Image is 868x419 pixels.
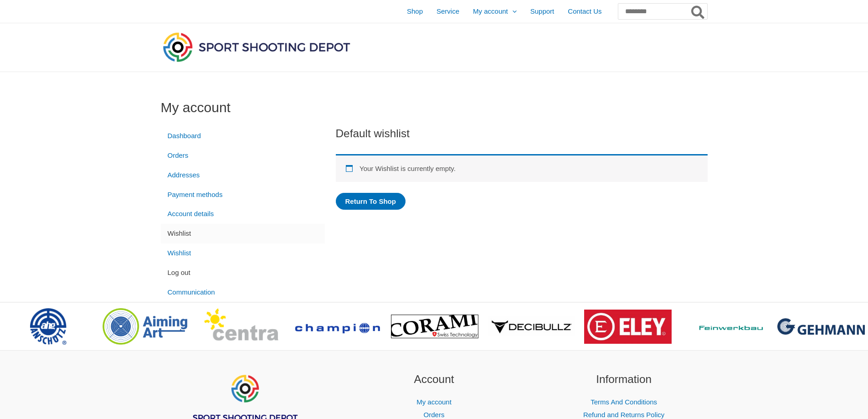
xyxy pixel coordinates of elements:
nav: Account pages [161,126,325,302]
a: Communication [161,282,325,302]
p: Your Wishlist is currently empty. [336,154,708,182]
h2: Account [350,371,518,388]
a: Dashboard [161,126,325,146]
a: My account [416,398,452,406]
a: Terms And Conditions [591,398,657,406]
a: Wishlist [161,224,325,243]
img: brand logo [584,310,672,344]
a: Payment methods [161,185,325,204]
a: Orders [161,145,325,165]
img: Sport Shooting Depot [161,30,352,64]
a: Return To Shop [336,193,406,210]
a: Log out [161,263,325,282]
h2: Default wishlist [336,126,708,141]
button: Search [689,4,707,19]
a: Addresses [161,165,325,185]
h2: Information [540,371,708,388]
a: Refund and Returns Policy [583,411,664,419]
a: Wishlist [161,243,325,263]
a: Orders [424,411,445,419]
a: Account details [161,204,325,224]
h1: My account [161,99,708,116]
